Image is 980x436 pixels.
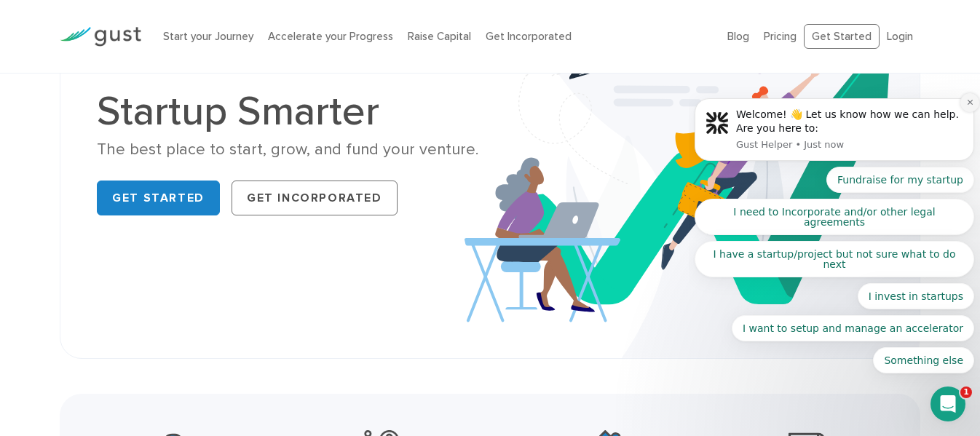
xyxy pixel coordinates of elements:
a: Raise Capital [408,30,471,43]
a: Get Incorporated [486,30,572,43]
div: The best place to start, grow, and fund your venture. [97,139,479,160]
img: Gust Logo [60,27,141,47]
span: 1 [960,387,972,398]
a: Get Incorporated [232,181,398,215]
h1: Startup Smarter [97,91,479,132]
a: Start your Journey [163,30,253,43]
a: Get Started [97,181,220,215]
a: Accelerate your Progress [268,30,393,43]
iframe: Intercom live chat [930,387,965,421]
